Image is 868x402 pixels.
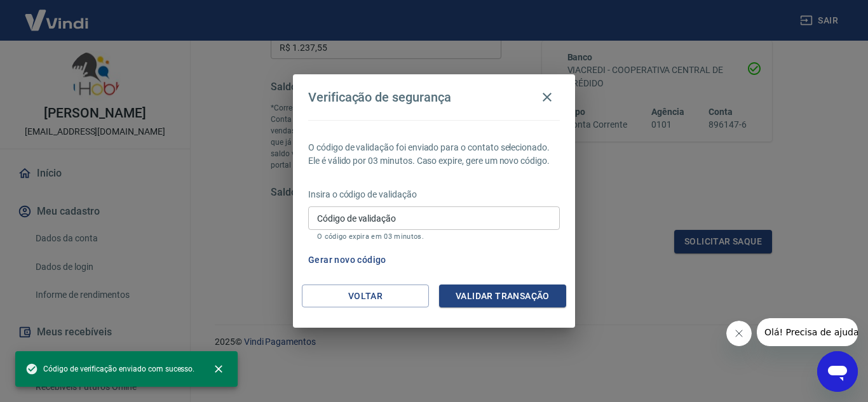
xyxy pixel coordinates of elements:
p: Insira o código de validação [308,188,560,201]
iframe: Fechar mensagem [726,321,752,346]
iframe: Botão para abrir a janela de mensagens [817,351,858,392]
button: Validar transação [439,285,566,308]
iframe: Mensagem da empresa [757,318,858,346]
button: close [205,355,233,383]
span: Código de verificação enviado com sucesso. [25,363,194,375]
button: Voltar [302,285,429,308]
p: O código de validação foi enviado para o contato selecionado. Ele é válido por 03 minutos. Caso e... [308,141,560,168]
button: Gerar novo código [303,248,391,272]
p: O código expira em 03 minutos. [317,232,551,241]
span: Olá! Precisa de ajuda? [8,9,107,19]
h4: Verificação de segurança [308,90,451,105]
